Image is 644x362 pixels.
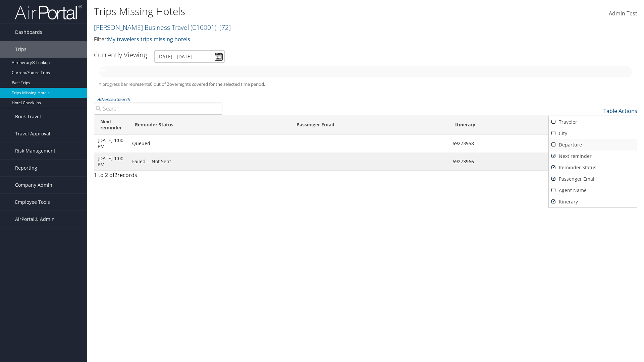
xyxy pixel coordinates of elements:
[15,41,26,58] span: Trips
[549,150,637,162] a: Next reminder
[15,24,42,41] span: Dashboards
[15,142,55,159] span: Risk Management
[15,160,37,176] span: Reporting
[549,139,637,150] a: Departure
[549,185,637,196] a: Agent Name
[15,194,50,210] span: Employee Tools
[15,211,55,228] span: AirPortal® Admin
[549,196,637,207] a: Itinerary
[15,108,41,125] span: Book Travel
[549,173,637,185] a: Passenger Email
[15,4,82,20] img: airportal-logo.png
[549,128,637,139] a: City
[15,125,50,142] span: Travel Approval
[15,177,52,193] span: Company Admin
[549,116,637,128] a: Traveler
[549,162,637,173] a: Reminder Status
